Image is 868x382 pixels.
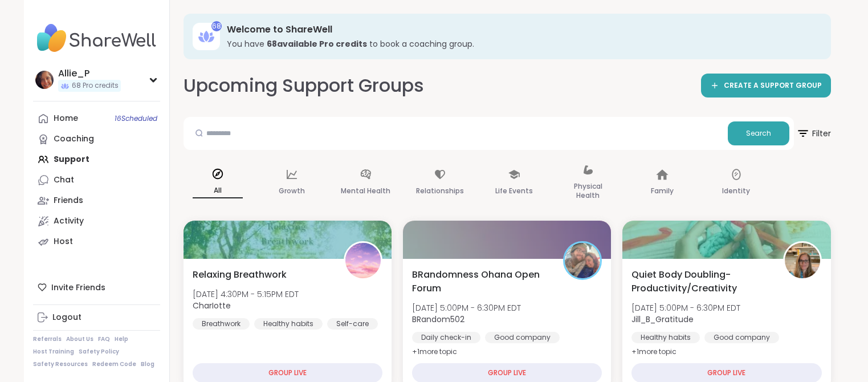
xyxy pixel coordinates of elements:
div: Invite Friends [33,277,160,298]
div: Healthy habits [631,332,700,343]
p: Identity [722,184,750,198]
a: Referrals [33,335,62,343]
span: [DATE] 5:00PM - 6:30PM EDT [412,302,521,314]
a: Chat [33,170,160,190]
a: Safety Resources [33,360,88,368]
div: Self-care [327,318,378,330]
div: Breathwork [193,318,250,330]
a: Blog [141,360,154,368]
div: 68 [211,21,222,31]
div: Healthy habits [254,318,323,330]
a: Redeem Code [92,360,136,368]
p: Life Events [495,184,533,198]
span: 16 Scheduled [115,114,157,123]
span: [DATE] 4:30PM - 5:15PM EDT [193,288,299,300]
div: Chat [54,174,74,186]
a: Help [115,335,128,343]
p: Mental Health [341,184,390,198]
span: BRandomness Ohana Open Forum [412,268,551,295]
a: Home16Scheduled [33,108,160,129]
img: CharIotte [345,243,381,278]
a: FAQ [98,335,110,343]
p: Physical Health [563,180,613,202]
h3: You have to book a coaching group. [227,38,815,50]
img: Jill_B_Gratitude [785,243,820,278]
b: Jill_B_Gratitude [631,314,694,325]
span: Quiet Body Doubling- Productivity/Creativity [631,268,770,295]
a: Coaching [33,129,160,149]
a: Host Training [33,348,74,356]
div: Host [54,236,73,247]
span: Relaxing Breathwork [193,268,287,282]
a: Friends [33,190,160,211]
div: Daily check-in [412,332,480,343]
img: ShareWell Nav Logo [33,18,160,58]
a: About Us [66,335,93,343]
div: Friends [54,195,83,206]
div: Good company [485,332,560,343]
span: [DATE] 5:00PM - 6:30PM EDT [631,302,740,314]
span: CREATE A SUPPORT GROUP [724,81,822,91]
button: Search [728,121,789,145]
a: Logout [33,307,160,328]
div: Home [54,113,78,124]
h2: Upcoming Support Groups [184,73,424,99]
b: BRandom502 [412,314,464,325]
b: 68 available Pro credit s [267,38,367,50]
div: Allie_P [58,67,121,80]
span: Search [746,128,771,139]
div: Coaching [54,133,94,145]
button: Filter [796,117,831,150]
a: CREATE A SUPPORT GROUP [701,74,831,97]
a: Safety Policy [79,348,119,356]
span: Filter [796,120,831,147]
p: Growth [279,184,305,198]
div: Logout [52,312,81,323]
p: Family [651,184,674,198]
p: All [193,184,243,198]
img: Allie_P [35,71,54,89]
a: Activity [33,211,160,231]
p: Relationships [416,184,464,198]
div: Good company [704,332,779,343]
a: Host [33,231,160,252]
img: BRandom502 [565,243,600,278]
h3: Welcome to ShareWell [227,23,815,36]
span: 68 Pro credits [72,81,119,91]
div: Activity [54,216,84,227]
b: CharIotte [193,300,231,311]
